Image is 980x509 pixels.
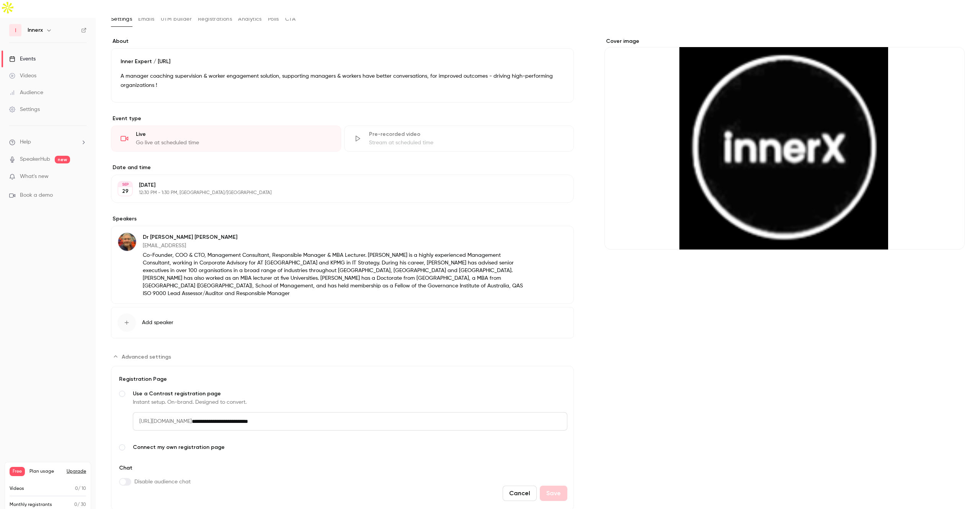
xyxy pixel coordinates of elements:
button: Settings [111,13,132,25]
p: Dr [PERSON_NAME] [PERSON_NAME] [143,233,524,241]
div: LiveGo live at scheduled time [111,126,341,152]
input: Use a Contrast registration pageInstant setup. On-brand. Designed to convert.[URL][DOMAIN_NAME] [192,412,567,431]
div: Go live at scheduled time [136,139,332,147]
span: Book a demo [20,191,53,199]
section: Cover image [604,38,965,250]
button: Upgrade [67,468,86,475]
div: Instant setup. On-brand. Designed to convert. [133,398,567,406]
span: Connect my own registration page [133,444,567,451]
h6: Innerx [28,26,43,34]
img: Dr Mark Sinclair [118,233,136,251]
label: Speakers [111,215,574,223]
div: Videos [9,72,36,80]
span: What's new [20,173,49,181]
p: Monthly registrants [10,501,52,508]
a: SpeakerHub [20,155,50,163]
div: Settings [9,106,40,113]
button: Cancel [503,486,537,501]
button: Emails [138,13,154,25]
span: [URL][DOMAIN_NAME] [133,412,192,431]
div: SEP [118,182,132,187]
div: Dr Mark SinclairDr [PERSON_NAME] [PERSON_NAME][EMAIL_ADDRESS]Co-Founder, COO & CTO, Management Co... [111,226,574,304]
label: Cover image [604,38,965,45]
p: 12:30 PM - 1:30 PM, [GEOGRAPHIC_DATA]/[GEOGRAPHIC_DATA] [139,190,533,196]
p: / 30 [74,501,86,508]
p: A manager coaching supervision & worker engagement solution, supporting managers & workers have b... [121,72,564,90]
button: CTA [285,13,296,25]
div: Chat [118,464,191,478]
button: UTM builder [161,13,192,25]
span: 0 [74,502,77,507]
span: Help [20,138,31,146]
span: Plan usage [29,468,62,475]
label: About [111,38,574,45]
span: 0 [75,486,78,491]
div: Events [9,55,36,63]
div: Registration Page [118,375,567,383]
span: Free [10,467,25,476]
p: [EMAIL_ADDRESS] [143,242,524,250]
div: Live [136,131,332,138]
button: Add speaker [111,307,574,338]
button: Advanced settings [111,351,176,363]
div: Audience [9,89,43,96]
div: Stream at scheduled time [369,139,565,147]
span: Disable audience chat [134,478,191,486]
button: Registrations [198,13,232,25]
li: help-dropdown-opener [9,138,87,146]
span: Use a Contrast registration page [133,390,567,398]
span: Advanced settings [122,353,171,361]
label: Date and time [111,164,574,171]
p: 29 [122,188,129,195]
button: Analytics [238,13,262,25]
span: I [15,26,16,34]
p: / 10 [75,485,86,492]
span: Add speaker [142,319,173,326]
p: Videos [10,485,24,492]
span: new [55,156,70,163]
p: [DATE] [139,181,533,189]
p: Event type [111,115,574,122]
div: Pre-recorded video [369,131,565,138]
div: Pre-recorded videoStream at scheduled time [344,126,574,152]
iframe: Noticeable Trigger [77,173,87,180]
button: Polls [268,13,279,25]
p: Co-Founder, COO & CTO, Management Consultant, Responsible Manager & MBA Lecturer. [PERSON_NAME] i... [143,251,524,297]
p: Inner Expert / [URL] [121,58,564,65]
